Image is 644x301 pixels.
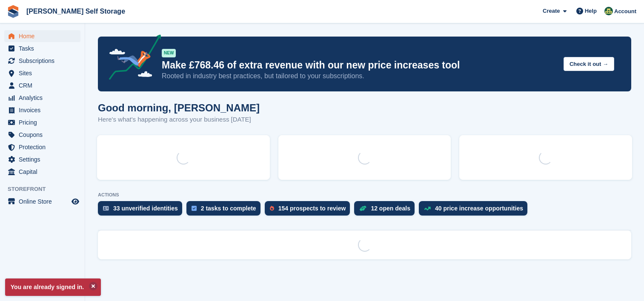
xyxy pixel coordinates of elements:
span: Account [614,7,636,16]
span: Sites [19,67,70,79]
a: menu [4,55,80,67]
a: menu [4,30,80,42]
div: 40 price increase opportunities [435,205,523,212]
span: Capital [19,166,70,178]
span: Subscriptions [19,55,70,67]
div: 33 unverified identities [113,205,178,212]
img: prospect-51fa495bee0391a8d652442698ab0144808aea92771e9ea1ae160a38d050c398.svg [270,206,274,211]
a: menu [4,92,80,104]
a: menu [4,43,80,54]
a: menu [4,80,80,91]
img: stora-icon-8386f47178a22dfd0bd8f6a31ec36ba5ce8667c1dd55bd0f319d3a0aa187defe.svg [7,5,20,18]
img: verify_identity-adf6edd0f0f0b5bbfe63781bf79b02c33cf7c696d77639b501bdc392416b5a36.svg [103,206,109,211]
button: Check it out → [564,57,614,71]
p: You are already signed in. [5,278,101,296]
span: Create [543,7,560,15]
div: 154 prospects to review [278,205,346,212]
a: menu [4,67,80,79]
span: CRM [19,80,70,91]
img: task-75834270c22a3079a89374b754ae025e5fb1db73e45f91037f5363f120a921f8.svg [192,206,197,211]
span: Help [585,7,597,15]
a: menu [4,153,80,165]
span: Invoices [19,104,70,116]
img: deal-1b604bf984904fb50ccaf53a9ad4b4a5d6e5aea283cecdc64d6e3604feb123c2.svg [359,205,366,211]
a: Preview store [70,196,80,207]
a: 12 open deals [354,201,419,220]
img: price_increase_opportunities-93ffe204e8149a01c8c9dc8f82e8f89637d9d84a8eef4429ea346261dce0b2c0.svg [424,207,431,210]
a: 2 tasks to complete [186,201,265,220]
p: Rooted in industry best practices, but tailored to your subscriptions. [162,71,557,81]
span: Coupons [19,129,70,141]
div: 12 open deals [371,205,410,212]
span: Analytics [19,92,70,104]
a: 154 prospects to review [265,201,355,220]
a: menu [4,141,80,153]
span: Storefront [8,185,85,193]
a: menu [4,196,80,207]
a: menu [4,166,80,178]
span: Home [19,30,70,42]
span: Settings [19,153,70,165]
p: Make £768.46 of extra revenue with our new price increases tool [162,59,557,71]
a: 40 price increase opportunities [419,201,532,220]
p: Here's what's happening across your business [DATE] [98,115,260,125]
a: menu [4,129,80,141]
p: ACTIONS [98,192,631,198]
div: 2 tasks to complete [201,205,256,212]
span: Pricing [19,116,70,128]
h1: Good morning, [PERSON_NAME] [98,102,260,114]
span: Protection [19,141,70,153]
span: Online Store [19,196,70,207]
a: 33 unverified identities [98,201,186,220]
a: menu [4,104,80,116]
a: menu [4,116,80,128]
div: NEW [162,49,176,57]
a: [PERSON_NAME] Self Storage [23,4,129,18]
span: Tasks [19,43,70,54]
img: Julie Williams [604,7,613,15]
img: price-adjustments-announcement-icon-8257ccfd72463d97f412b2fc003d46551f7dbcb40ab6d574587a9cd5c0d94... [102,34,161,83]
